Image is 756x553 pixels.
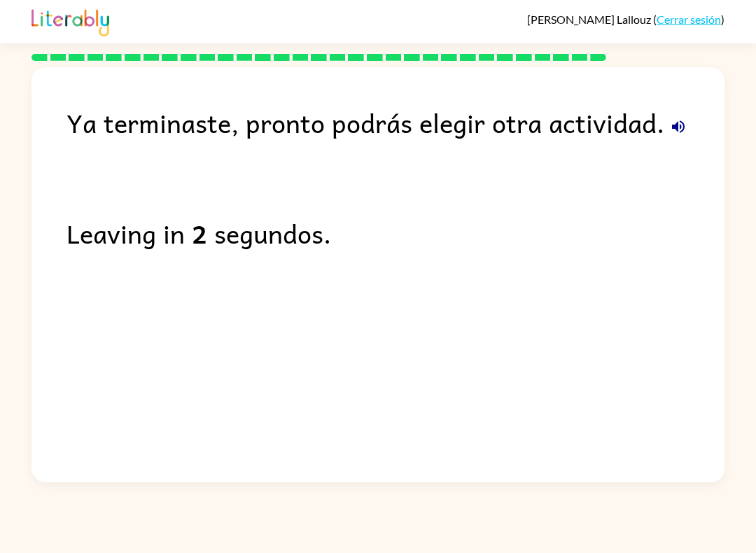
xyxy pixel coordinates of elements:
span: [PERSON_NAME] Lallouz [527,13,653,26]
div: ( ) [527,13,724,26]
b: 2 [192,213,207,253]
a: Cerrar sesión [657,13,721,26]
img: Literably [31,6,109,36]
div: Ya terminaste, pronto podrás elegir otra actividad. [66,102,724,143]
div: Leaving in segundos. [66,213,724,253]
